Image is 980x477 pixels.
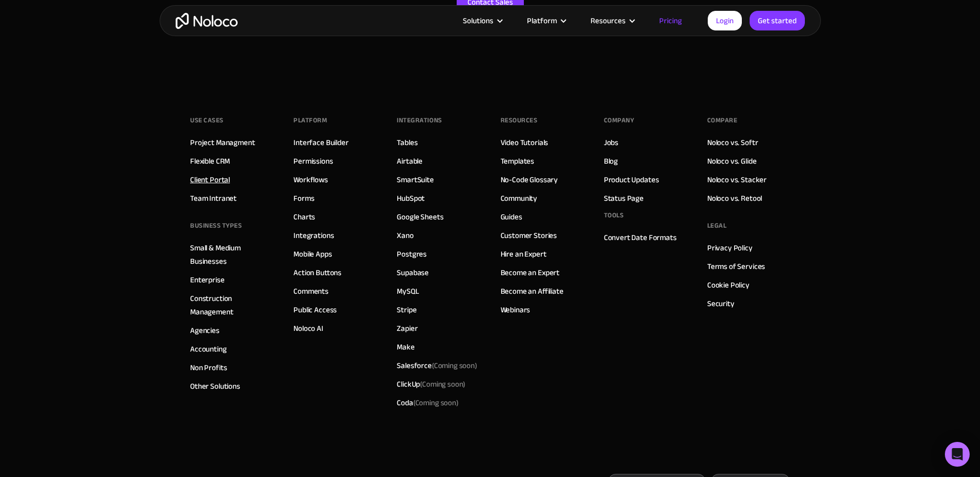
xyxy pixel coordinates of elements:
a: Mobile Apps [293,247,332,261]
a: Airtable [397,154,423,168]
a: Noloco vs. Stacker [707,173,767,186]
a: Stripe [397,303,416,316]
div: Resources [590,14,626,27]
a: Postgres [397,247,427,261]
div: INTEGRATIONS [397,113,442,128]
a: Noloco vs. Softr [707,136,758,149]
a: Enterprise [190,273,225,287]
a: Tables [397,136,417,149]
a: Non Profits [190,361,227,374]
a: Noloco AI [293,322,323,335]
a: Community [501,192,538,205]
a: Login [708,11,742,30]
a: Small & Medium Businesses [190,241,273,268]
div: ClickUp [397,377,465,391]
a: Become an Expert [501,266,560,279]
a: Supabase [397,266,429,279]
a: Other Solutions [190,379,240,393]
a: Public Access [293,303,337,316]
span: (Coming soon) [432,358,477,373]
a: No-Code Glossary [501,173,558,186]
a: Workflows [293,173,328,186]
a: Blog [604,154,618,168]
div: Company [604,113,634,128]
a: Hire an Expert [501,247,547,261]
a: Agencies [190,324,220,337]
a: Permissions [293,154,333,168]
a: Customer Stories [501,229,557,242]
a: Project Managment [190,136,255,149]
div: Solutions [463,14,493,27]
a: Product Updates [604,173,659,186]
a: Forms [293,192,314,205]
a: Google Sheets [397,210,443,224]
div: Platform [527,14,557,27]
div: Resources [501,113,538,128]
div: Platform [514,14,578,27]
a: Guides [501,210,522,224]
a: Webinars [501,303,531,316]
div: Legal [707,218,727,233]
div: Coda [397,396,458,409]
div: Tools [604,208,624,223]
a: Jobs [604,136,618,149]
a: Charts [293,210,315,224]
a: Noloco vs. Glide [707,154,757,168]
span: (Coming soon) [420,377,465,391]
div: Platform [293,113,327,128]
a: Comments [293,284,329,298]
a: Security [707,297,735,310]
a: MySQL [397,284,418,298]
a: Video Tutorials [501,136,549,149]
a: Integrations [293,229,334,242]
a: Zapier [397,322,417,335]
a: Terms of Services [707,260,765,273]
span: (Coming soon) [413,395,459,410]
a: Noloco vs. Retool [707,192,762,205]
a: Team Intranet [190,192,237,205]
a: home [176,13,238,29]
a: Pricing [646,14,695,27]
a: Convert Date Formats [604,231,677,244]
div: Compare [707,113,738,128]
div: Open Intercom Messenger [945,442,970,467]
div: BUSINESS TYPES [190,218,242,233]
a: Status Page [604,192,644,205]
a: Become an Affiliate [501,284,564,298]
a: Make [397,340,414,354]
a: Client Portal [190,173,230,186]
a: Accounting [190,342,227,356]
a: Xano [397,229,413,242]
a: Cookie Policy [707,278,750,292]
a: SmartSuite [397,173,434,186]
a: Templates [501,154,535,168]
a: Flexible CRM [190,154,230,168]
a: Action Buttons [293,266,341,279]
div: Salesforce [397,359,477,372]
a: Construction Management [190,292,273,319]
div: Resources [578,14,646,27]
div: Use Cases [190,113,224,128]
a: Privacy Policy [707,241,753,255]
div: Solutions [450,14,514,27]
a: HubSpot [397,192,425,205]
a: Interface Builder [293,136,348,149]
a: Get started [750,11,805,30]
